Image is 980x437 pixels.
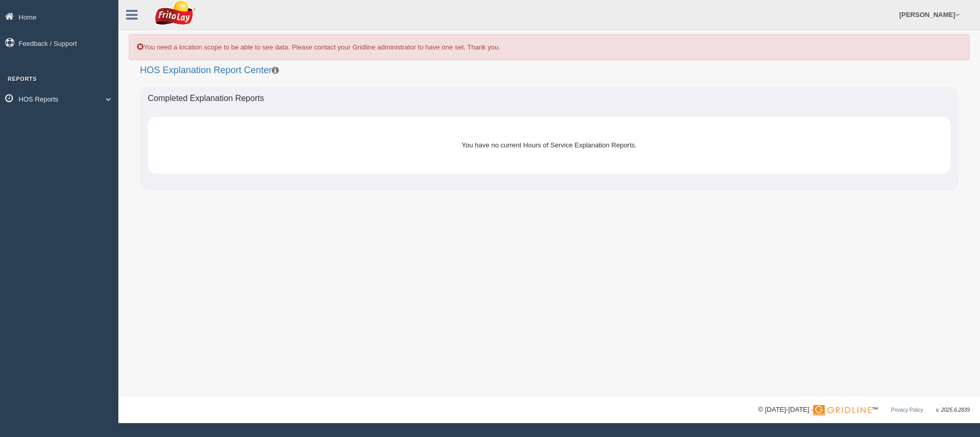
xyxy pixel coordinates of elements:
a: Privacy Policy [891,407,923,413]
div: © [DATE]-[DATE] - ™ [758,405,970,415]
h2: HOS Explanation Report Center [140,65,958,76]
img: Gridline [813,405,871,415]
div: Completed Explanation Reports [140,87,958,110]
div: You have no current Hours of Service Explanation Reports. [171,132,927,158]
span: v. 2025.6.2839 [936,407,970,413]
div: You need a location scope to be able to see data. Please contact your Gridline administrator to h... [129,34,970,60]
